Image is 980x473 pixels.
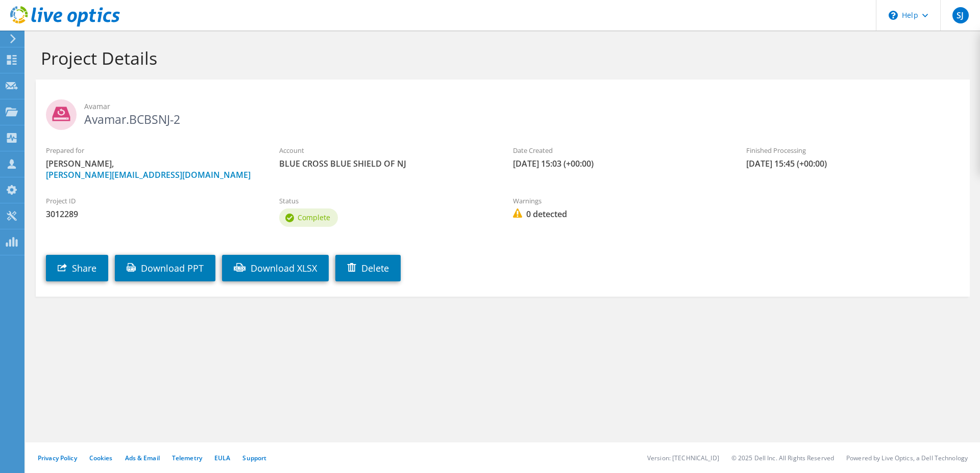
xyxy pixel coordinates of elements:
label: Project ID [46,196,259,206]
span: Avamar [84,101,960,112]
span: [DATE] 15:45 (+00:00) [746,158,959,169]
a: Telemetry [172,454,202,462]
a: Privacy Policy [38,454,77,462]
span: [DATE] 15:03 (+00:00) [513,158,726,169]
a: [PERSON_NAME][EMAIL_ADDRESS][DOMAIN_NAME] [46,169,251,180]
li: © 2025 Dell Inc. All Rights Reserved [731,454,834,462]
a: Support [242,454,266,462]
span: 3012289 [46,208,259,220]
span: SJ [952,7,969,23]
h1: Project Details [41,47,960,69]
a: EULA [214,454,230,462]
a: Ads & Email [125,454,160,462]
label: Prepared for [46,145,259,155]
a: Download XLSX [222,255,329,281]
li: Powered by Live Optics, a Dell Technology [846,454,968,462]
label: Finished Processing [746,145,959,155]
label: Account [279,145,492,155]
span: Complete [298,213,330,222]
label: Status [279,196,492,206]
span: BLUE CROSS BLUE SHIELD OF NJ [279,158,492,169]
span: [PERSON_NAME], [46,158,259,180]
a: Download PPT [115,255,215,281]
h2: Avamar.BCBSNJ-2 [46,99,960,125]
label: Warnings [513,196,726,206]
a: Share [46,255,108,281]
label: Date Created [513,145,726,155]
span: 0 detected [513,208,726,220]
a: Cookies [89,454,113,462]
li: Version: [TECHNICAL_ID] [647,454,719,462]
svg: \n [889,11,898,20]
a: Delete [335,255,401,281]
